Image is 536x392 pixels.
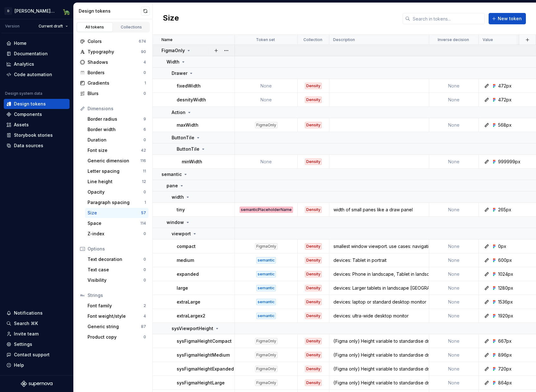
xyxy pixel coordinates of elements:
[498,380,512,386] div: 864px
[255,338,277,344] div: FigmaOnly
[429,203,479,217] td: None
[255,366,277,372] div: FigmaOnly
[330,257,429,263] div: devices: Tablet in portrait
[141,148,146,153] div: 42
[177,380,225,386] p: sysFigmaHeightLarge
[429,309,479,323] td: None
[14,132,53,138] div: Storybook stories
[305,299,322,305] div: Density
[88,69,143,76] div: Borders
[4,7,12,15] div: D
[4,339,70,349] a: Settings
[4,49,70,59] a: Documentation
[177,338,232,344] p: sysFigmaHeightCompact
[4,329,70,339] a: Invite team
[143,257,146,262] div: 0
[172,194,184,200] p: width
[256,313,276,319] div: semantic
[498,15,522,22] span: New token
[14,352,50,358] div: Contact support
[14,122,29,128] div: Assets
[429,267,479,281] td: None
[4,99,70,109] a: Design tokens
[14,310,43,316] div: Notifications
[85,177,149,187] a: Line height12
[88,80,144,86] div: Gradients
[410,13,485,24] input: Search in tokens...
[143,267,146,272] div: 0
[85,197,149,208] a: Paragraph spacing1
[21,381,52,387] svg: Supernova Logo
[305,97,322,103] div: Density
[172,109,186,116] p: Action
[498,207,511,213] div: 265px
[88,158,140,164] div: Generic dimension
[177,352,230,358] p: sysFigmaHeightMedium
[182,159,202,165] p: minWidth
[305,207,322,213] div: Density
[161,171,182,178] p: semantic
[305,243,322,250] div: Density
[255,122,277,128] div: FigmaOnly
[305,122,322,128] div: Density
[85,145,149,155] a: Font size42
[489,13,526,24] button: New token
[303,37,322,42] p: Collection
[88,256,143,262] div: Text decoration
[305,271,322,277] div: Density
[143,303,146,308] div: 2
[77,36,149,46] a: Colors674
[77,57,149,67] a: Shadows4
[4,38,70,48] a: Home
[5,24,20,29] div: Version
[88,178,142,185] div: Line height
[498,271,513,277] div: 1024px
[177,122,198,128] p: maxWidth
[14,111,42,118] div: Components
[15,8,55,14] div: [PERSON_NAME]-design-system
[429,239,479,253] td: None
[88,267,143,273] div: Text case
[177,366,234,372] p: sysFigmaHeightExpanded
[88,90,143,97] div: Blurs
[88,323,141,330] div: Generic string
[172,135,194,141] p: ButtonTile
[88,137,143,143] div: Duration
[143,70,146,75] div: 0
[235,93,298,107] td: None
[36,22,71,31] button: Current draft
[498,257,512,263] div: 600px
[143,169,146,174] div: 11
[177,285,188,291] p: large
[14,61,34,67] div: Analytics
[333,37,355,42] p: Description
[177,207,185,213] p: tiny
[330,338,429,344] div: {Figma only} Height variable to standardise drawings of viewport frames in Figma. Not used in code
[177,243,196,250] p: compact
[14,320,38,327] div: Search ⌘K
[4,350,70,360] button: Contact support
[498,313,513,319] div: 1920px
[256,299,276,305] div: semantic
[88,168,143,174] div: Letter spacing
[177,299,200,305] p: extraLarge
[88,246,146,252] div: Options
[88,147,141,154] div: Font size
[255,380,277,386] div: FigmaOnly
[143,127,146,132] div: 6
[88,210,141,216] div: Size
[255,352,277,358] div: FigmaOnly
[4,109,70,119] a: Components
[143,231,146,236] div: 0
[305,159,322,165] div: Density
[429,295,479,309] td: None
[85,254,149,264] a: Text decoration0
[429,118,479,132] td: None
[305,338,322,344] div: Density
[85,156,149,166] a: Generic dimension116
[498,122,512,128] div: 568px
[429,93,479,107] td: None
[256,37,275,42] p: Token set
[14,40,27,46] div: Home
